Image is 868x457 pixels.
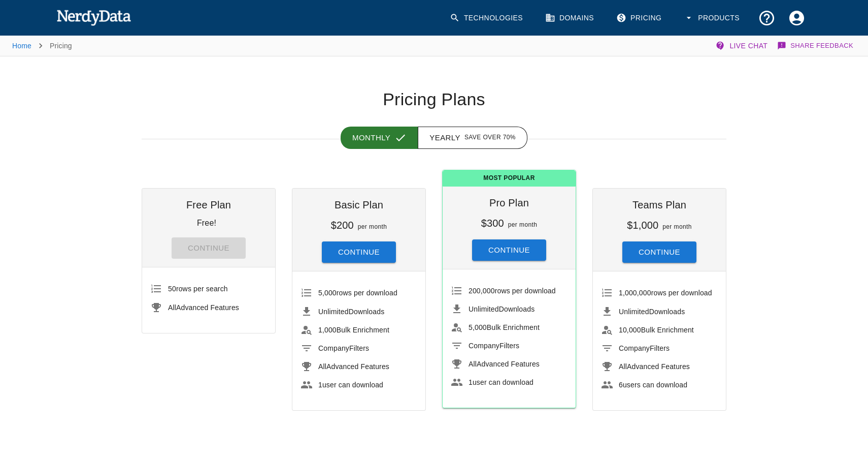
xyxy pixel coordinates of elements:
span: Advanced Features [619,362,690,371]
p: Free! [197,219,216,227]
span: 1 [318,381,322,389]
span: rows per download [318,289,397,297]
a: Technologies [444,3,531,33]
span: 6 [619,381,623,389]
span: 5,000 [318,289,337,297]
span: All [318,362,326,371]
span: Advanced Features [318,362,389,371]
span: 200,000 [469,287,495,295]
button: Continue [322,241,396,263]
span: Filters [318,344,369,352]
iframe: Drift Widget Chat Controller [817,385,856,423]
span: All [619,362,627,371]
span: Company [619,344,650,352]
span: Bulk Enrichment [619,326,694,334]
span: rows per download [619,289,712,297]
nav: breadcrumb [12,36,72,56]
button: Products [678,3,748,33]
button: Live Chat [713,36,772,56]
span: 50 [168,285,176,293]
span: user can download [469,378,533,386]
span: 1 [469,378,473,386]
button: Continue [622,241,696,263]
span: 5,000 [469,323,487,331]
span: Company [469,342,499,350]
button: Continue [472,239,546,261]
span: Most Popular [443,170,576,187]
a: Home [12,42,31,50]
span: rows per download [469,287,556,295]
span: Bulk Enrichment [469,323,540,331]
button: Yearly Save over 70% [418,127,527,149]
span: per month [508,221,538,228]
span: users can download [619,381,687,389]
span: All [469,360,477,368]
button: Monthly [341,127,418,149]
img: NerdyData.com [56,7,131,27]
span: 1,000,000 [619,289,651,297]
a: Domains [539,3,602,33]
a: Pricing [610,3,670,33]
span: Filters [469,342,519,350]
button: Account Settings [782,3,812,33]
h1: Pricing Plans [142,89,726,110]
span: per month [662,223,692,230]
h6: $300 [481,218,504,229]
span: Unlimited [469,305,499,313]
h6: Pro Plan [451,195,567,211]
button: Share Feedback [776,36,856,56]
span: rows per search [168,285,228,293]
span: Save over 70% [464,133,516,143]
span: 1,000 [318,326,337,334]
span: Advanced Features [168,303,239,312]
span: Filters [619,344,670,352]
span: user can download [318,381,383,389]
span: Company [318,344,349,352]
button: Support and Documentation [752,3,782,33]
span: Downloads [619,308,685,316]
span: Advanced Features [469,360,540,368]
h6: Teams Plan [601,197,718,213]
span: Downloads [318,308,384,316]
span: per month [358,223,387,230]
span: 10,000 [619,326,641,334]
span: All [168,303,176,312]
span: Downloads [469,305,535,313]
h6: $200 [331,220,354,231]
h6: Basic Plan [301,197,417,213]
span: Bulk Enrichment [318,326,389,334]
h6: $1,000 [627,220,658,231]
h6: Free Plan [150,197,267,213]
span: Unlimited [318,308,349,316]
p: Pricing [50,41,72,51]
span: Unlimited [619,308,649,316]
